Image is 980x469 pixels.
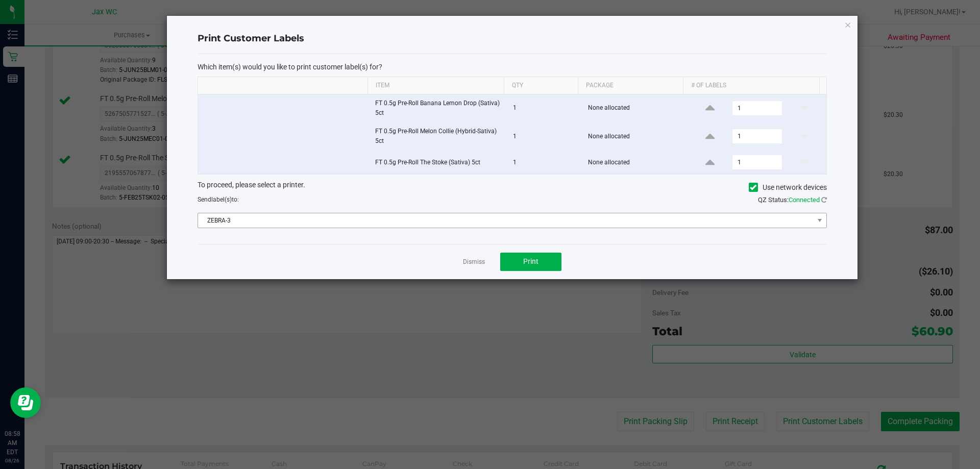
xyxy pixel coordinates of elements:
[582,151,689,174] td: None allocated
[198,62,827,71] p: Which item(s) would you like to print customer label(s) for?
[789,196,820,204] span: Connected
[369,94,507,122] td: FT 0.5g Pre-Roll Banana Lemon Drop (Sativa) 5ct
[190,180,835,195] div: To proceed, please select a printer.
[523,257,538,265] span: Print
[211,196,232,203] span: label(s)
[582,94,689,122] td: None allocated
[749,182,827,193] label: Use network devices
[507,151,582,174] td: 1
[369,122,507,151] td: FT 0.5g Pre-Roll Melon Collie (Hybrid-Sativa) 5ct
[500,253,561,271] button: Print
[367,77,504,94] th: Item
[369,151,507,174] td: FT 0.5g Pre-Roll The Stoke (Sativa) 5ct
[578,77,683,94] th: Package
[198,196,239,203] span: Send to:
[507,122,582,151] td: 1
[582,122,689,151] td: None allocated
[463,258,485,266] a: Dismiss
[758,196,827,204] span: QZ Status:
[683,77,819,94] th: # of labels
[507,94,582,122] td: 1
[198,213,814,228] span: ZEBRA-3
[198,32,827,45] h4: Print Customer Labels
[504,77,578,94] th: Qty
[10,387,41,418] iframe: Resource center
